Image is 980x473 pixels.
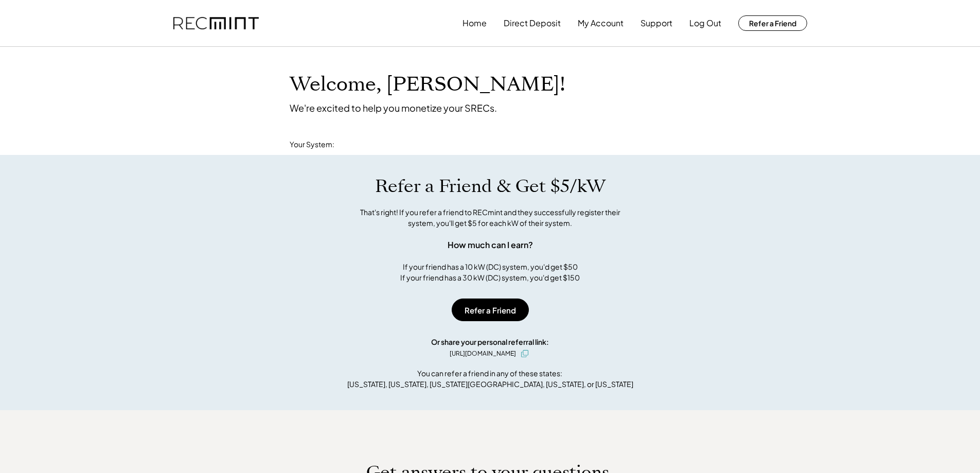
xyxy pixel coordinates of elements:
[290,139,334,150] div: Your System:
[452,299,529,321] button: Refer a Friend
[290,102,497,114] div: We're excited to help you monetize your SRECs.
[450,349,516,358] div: [URL][DOMAIN_NAME]
[448,239,533,251] div: How much can I earn?
[462,13,487,33] button: Home
[431,337,549,347] div: Or share your personal referral link:
[689,13,721,33] button: Log Out
[375,176,605,197] h1: Refer a Friend & Get $5/kW
[504,13,561,33] button: Direct Deposit
[349,207,632,229] div: That's right! If you refer a friend to RECmint and they successfully register their system, you'l...
[578,13,623,33] button: My Account
[738,15,807,31] button: Refer a Friend
[290,73,565,97] h1: Welcome, [PERSON_NAME]!
[640,13,672,33] button: Support
[519,347,531,360] button: click to copy
[347,368,633,390] div: You can refer a friend in any of these states: [US_STATE], [US_STATE], [US_STATE][GEOGRAPHIC_DATA...
[400,261,580,283] div: If your friend has a 10 kW (DC) system, you'd get $50 If your friend has a 30 kW (DC) system, you...
[173,17,259,30] img: recmint-logotype%403x.png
